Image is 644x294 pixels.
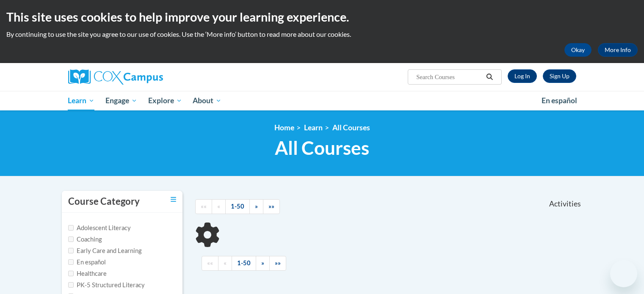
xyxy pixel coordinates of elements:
input: Checkbox for Options [68,236,74,242]
input: Checkbox for Options [68,225,74,231]
label: PK-5 Structured Literacy [68,280,145,290]
label: Adolescent Literacy [68,223,131,233]
p: By continuing to use the site you agree to our use of cookies. Use the ‘More info’ button to read... [6,30,638,39]
a: Explore [143,91,188,110]
input: Checkbox for Options [68,259,74,265]
span: »» [275,259,281,267]
span: Explore [148,96,182,106]
span: About [193,96,221,106]
span: » [261,259,264,267]
a: Cox Campus [68,69,229,85]
a: About [187,91,227,110]
span: « [217,203,220,210]
span: «« [201,203,207,210]
div: Main menu [55,91,589,110]
span: «« [207,259,213,267]
h3: Course Category [68,195,140,208]
a: Learn [63,91,100,110]
span: All Courses [275,137,369,159]
input: Checkbox for Options [68,282,74,288]
a: Register [543,69,576,83]
a: Toggle collapse [171,195,176,204]
input: Checkbox for Options [68,271,74,276]
input: Search Courses [415,72,483,82]
a: 1-50 [232,256,256,271]
a: All Courses [332,123,370,132]
a: Learn [304,123,323,132]
input: Checkbox for Options [68,248,74,253]
span: En español [542,96,577,105]
a: End [263,199,280,214]
span: « [224,259,227,267]
span: » [255,203,258,210]
a: Next [249,199,263,214]
button: Okay [564,43,591,57]
a: Previous [212,199,226,214]
label: En español [68,258,106,267]
label: Healthcare [68,269,107,278]
a: Previous [218,256,232,271]
a: Engage [100,91,143,110]
span: Activities [549,199,581,209]
h2: This site uses cookies to help improve your learning experience. [6,8,638,25]
a: End [269,256,286,271]
a: Log In [508,69,537,83]
a: Home [274,123,294,132]
a: En español [536,92,583,110]
button: Search [483,72,496,82]
a: Begining [202,256,218,271]
a: 1-50 [225,199,250,214]
a: More Info [598,43,638,57]
span: Learn [68,96,94,106]
a: Next [256,256,270,271]
span: Engage [105,96,137,106]
label: Early Care and Learning [68,246,141,256]
a: Begining [195,199,212,214]
span: »» [268,203,274,210]
iframe: Button to launch messaging window [610,260,637,287]
img: Cox Campus [68,69,163,85]
label: Coaching [68,235,102,244]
